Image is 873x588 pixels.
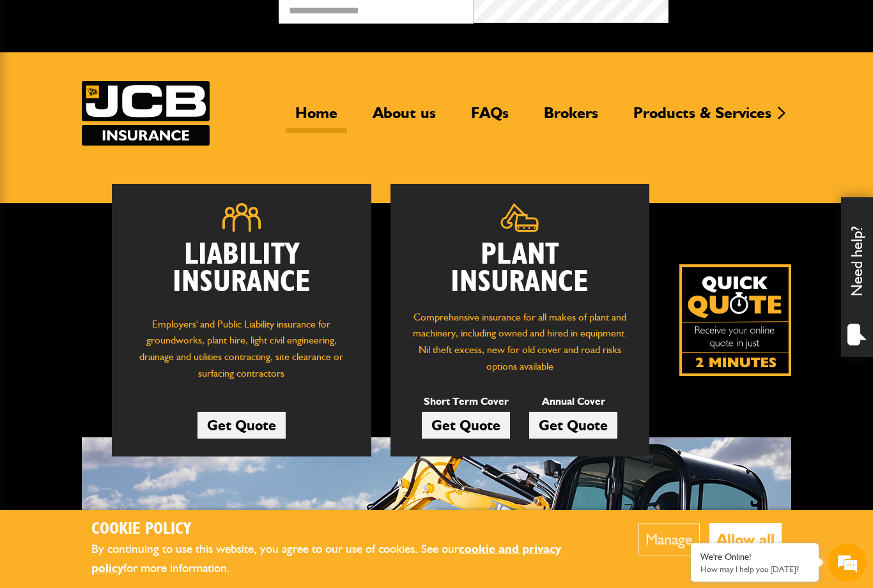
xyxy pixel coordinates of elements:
a: About us [363,103,445,133]
a: FAQs [461,103,518,133]
h2: Cookie Policy [91,520,599,539]
p: Short Term Cover [422,393,510,410]
img: Quick Quote [679,264,791,376]
h2: Liability Insurance [131,241,352,303]
div: Need help? [841,197,873,357]
p: Employers' and Public Liability insurance for groundworks, plant hire, light civil engineering, d... [131,316,352,388]
p: Annual Cover [529,393,617,410]
a: Get Quote [529,412,617,439]
p: Comprehensive insurance for all makes of plant and machinery, including owned and hired in equipm... [410,309,631,374]
a: Home [286,103,347,133]
button: Manage [638,523,700,555]
a: Get Quote [422,412,510,439]
a: Brokers [534,103,608,133]
p: How may I help you today? [700,564,809,574]
a: Get Quote [197,412,286,439]
div: We're Online! [700,552,809,562]
h2: Plant Insurance [410,241,631,296]
p: By continuing to use this website, you agree to our use of cookies. See our for more information. [91,539,599,578]
button: Allow all [709,523,782,555]
a: JCB Insurance Services [82,81,210,146]
a: Products & Services [624,103,781,133]
a: Get your insurance quote isn just 2-minutes [679,264,791,376]
img: JCB Insurance Services logo [82,81,210,146]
